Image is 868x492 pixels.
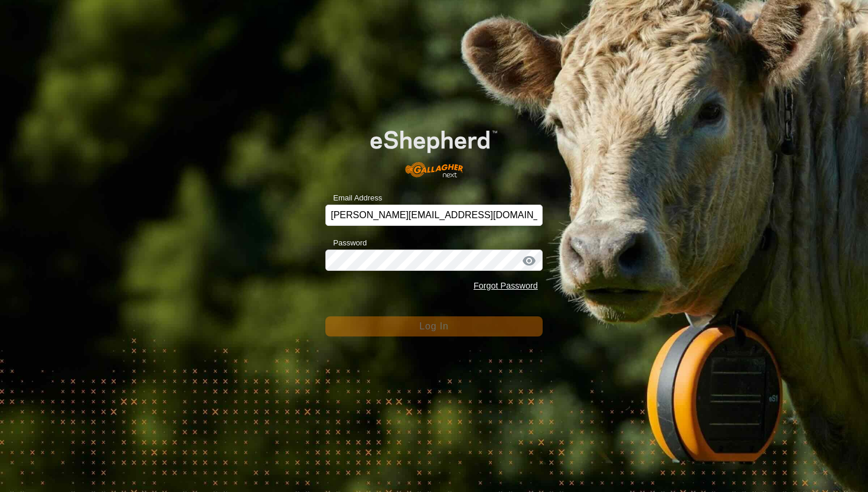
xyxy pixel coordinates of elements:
[474,281,538,290] a: Forgot Password
[325,316,543,336] button: Log In
[419,321,448,331] span: Log In
[325,237,367,249] label: Password
[347,112,521,186] img: E-shepherd Logo
[325,192,382,204] label: Email Address
[325,205,543,226] input: Email Address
